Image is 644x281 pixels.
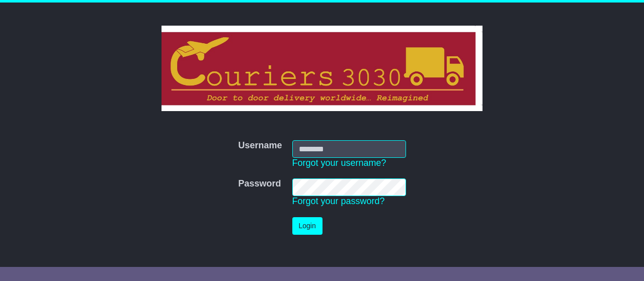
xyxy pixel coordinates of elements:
[292,217,323,235] button: Login
[238,178,281,190] label: Password
[238,140,282,151] label: Username
[292,196,385,206] a: Forgot your password?
[292,158,386,168] a: Forgot your username?
[162,26,483,111] img: Couriers 3030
